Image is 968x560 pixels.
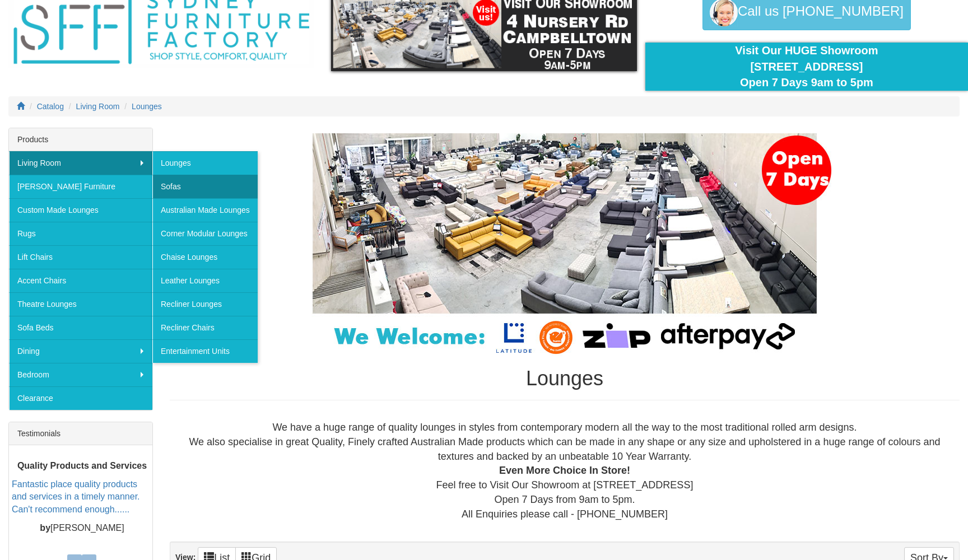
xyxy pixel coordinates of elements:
b: Quality Products and Services [17,461,147,470]
a: Recliner Lounges [152,292,258,316]
a: Lounges [132,102,162,111]
a: Lounges [152,151,258,175]
p: [PERSON_NAME] [12,522,152,535]
a: Fantastic place quality products and services in a timely manner. Can't recommend enough...... [12,479,140,515]
a: Corner Modular Lounges [152,222,258,245]
div: We have a huge range of quality lounges in styles from contemporary modern all the way to the mos... [179,421,951,521]
a: Living Room [76,102,120,111]
div: Testimonials [9,422,152,445]
a: Entertainment Units [152,339,258,363]
div: Visit Our HUGE Showroom [STREET_ADDRESS] Open 7 Days 9am to 5pm [654,43,960,91]
a: Catalog [37,102,64,111]
img: Lounges [285,133,845,356]
a: Clearance [9,386,152,410]
a: Leather Lounges [152,269,258,292]
a: Accent Chairs [9,269,152,292]
a: Rugs [9,222,152,245]
a: Australian Made Lounges [152,198,258,222]
a: Dining [9,339,152,363]
a: Sofa Beds [9,316,152,339]
b: Even More Choice In Store! [499,465,630,476]
div: Products [9,128,152,151]
b: by [40,523,50,533]
a: Theatre Lounges [9,292,152,316]
a: Custom Made Lounges [9,198,152,222]
a: Lift Chairs [9,245,152,269]
a: [PERSON_NAME] Furniture [9,175,152,198]
a: Chaise Lounges [152,245,258,269]
h1: Lounges [170,367,960,390]
a: Living Room [9,151,152,175]
a: Recliner Chairs [152,316,258,339]
a: Sofas [152,175,258,198]
a: Bedroom [9,363,152,386]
